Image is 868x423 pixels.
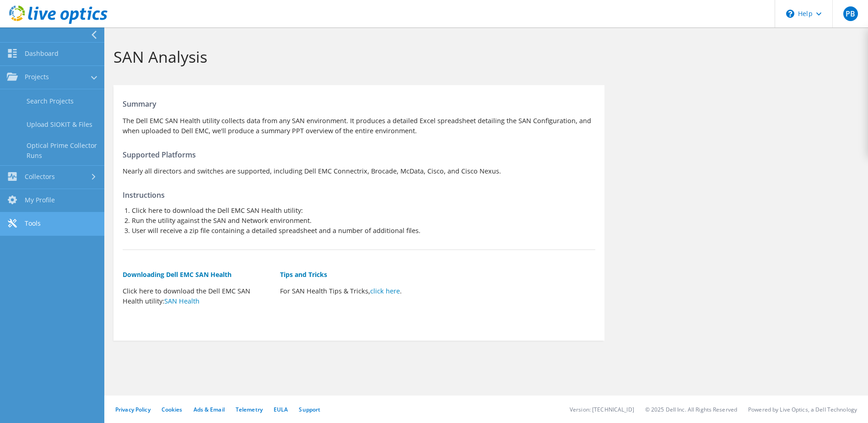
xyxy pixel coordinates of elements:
[748,406,857,413] li: Powered by Live Optics, a Dell Technology
[123,190,595,200] h4: Instructions
[236,406,263,413] a: Telemetry
[113,47,854,66] h1: SAN Analysis
[115,406,151,413] a: Privacy Policy
[280,286,428,296] p: For SAN Health Tips & Tricks, .
[123,166,595,176] p: Nearly all directors and switches are supported, including Dell EMC Connectrix, Brocade, McData, ...
[843,6,858,21] span: PB
[123,99,595,109] h4: Summary
[194,406,225,413] a: Ads & Email
[123,286,271,306] p: Click here to download the Dell EMC SAN Health utility:
[132,206,595,216] li: Click here to download the Dell EMC SAN Health utility:
[132,226,595,236] li: User will receive a zip file containing a detailed spreadsheet and a number of additional files.
[274,406,288,413] a: EULA
[570,406,634,413] li: Version: [TECHNICAL_ID]
[370,287,400,295] a: click here
[280,270,428,280] h5: Tips and Tricks
[162,406,183,413] a: Cookies
[123,150,595,160] h4: Supported Platforms
[123,270,271,280] h5: Downloading Dell EMC SAN Health
[645,406,737,413] li: © 2025 Dell Inc. All Rights Reserved
[164,297,199,305] a: SAN Health
[132,216,595,226] li: Run the utility against the SAN and Network environment.
[786,10,794,18] svg: \n
[123,116,595,136] p: The Dell EMC SAN Health utility collects data from any SAN environment. It produces a detailed Ex...
[299,406,320,413] a: Support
